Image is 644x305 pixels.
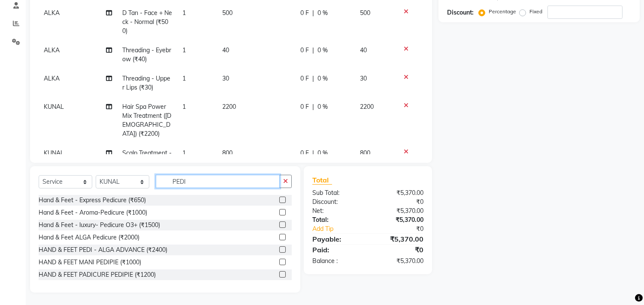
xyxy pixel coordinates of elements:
[222,103,236,111] span: 2200
[122,46,171,63] span: Threading - Eyebrow (₹40)
[182,103,186,111] span: 1
[182,46,186,54] span: 1
[222,46,229,54] span: 40
[360,75,367,82] span: 30
[182,75,186,82] span: 1
[122,75,170,91] span: Threading - Upper Lips (₹30)
[489,8,516,15] label: Percentage
[312,102,314,111] span: |
[39,196,146,205] div: Hand & Feet - Express Pedicure (₹650)
[360,9,370,17] span: 500
[529,8,542,15] label: Fixed
[306,245,368,255] div: Paid:
[368,215,430,224] div: ₹5,370.00
[300,102,309,111] span: 0 F
[300,46,309,55] span: 0 F
[360,46,367,54] span: 40
[39,270,156,279] div: HAND & FEET PADICURE PEDIPIE (₹1200)
[317,102,328,111] span: 0 %
[306,206,368,215] div: Net:
[317,9,328,18] span: 0 %
[317,74,328,83] span: 0 %
[39,245,167,254] div: HAND & FEET PEDI - ALGA ADVANCE (₹2400)
[368,197,430,206] div: ₹0
[44,46,60,54] span: ALKA
[312,9,314,18] span: |
[306,188,368,197] div: Sub Total:
[122,9,172,35] span: D Tan - Face + Neck - Normal (₹500)
[378,224,430,233] div: ₹0
[312,176,332,185] span: Total
[360,149,370,157] span: 800
[39,233,139,242] div: Hand & Feet ALGA Pedicure (₹2000)
[39,221,160,230] div: Hand & Feet - luxury- Pedicure O3+ (₹1500)
[312,149,314,158] span: |
[122,149,172,184] span: Scalp Treatment - Anti [MEDICAL_DATA] for Women (₹2500)
[306,224,378,233] a: Add Tip
[156,175,280,188] input: Search or Scan
[39,208,147,217] div: Hand & Feet - Aroma-Pedicure (₹1000)
[39,258,141,267] div: HAND & FEET MANI PEDIPIE (₹1000)
[306,234,368,244] div: Payable:
[368,188,430,197] div: ₹5,370.00
[222,9,233,17] span: 500
[360,103,374,111] span: 2200
[306,257,368,266] div: Balance :
[447,8,474,17] div: Discount:
[317,149,328,158] span: 0 %
[312,74,314,83] span: |
[44,103,64,111] span: KUNAL
[44,75,60,82] span: ALKA
[306,197,368,206] div: Discount:
[44,149,64,157] span: KUNAL
[222,75,229,82] span: 30
[300,9,309,18] span: 0 F
[368,206,430,215] div: ₹5,370.00
[300,74,309,83] span: 0 F
[317,46,328,55] span: 0 %
[222,149,233,157] span: 800
[368,257,430,266] div: ₹5,370.00
[368,245,430,255] div: ₹0
[122,103,171,138] span: Hair Spa Power Mix Treatment ([DEMOGRAPHIC_DATA]) (₹2200)
[182,9,186,17] span: 1
[300,149,309,158] span: 0 F
[182,149,186,157] span: 1
[312,46,314,55] span: |
[368,234,430,244] div: ₹5,370.00
[306,215,368,224] div: Total:
[44,9,60,17] span: ALKA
